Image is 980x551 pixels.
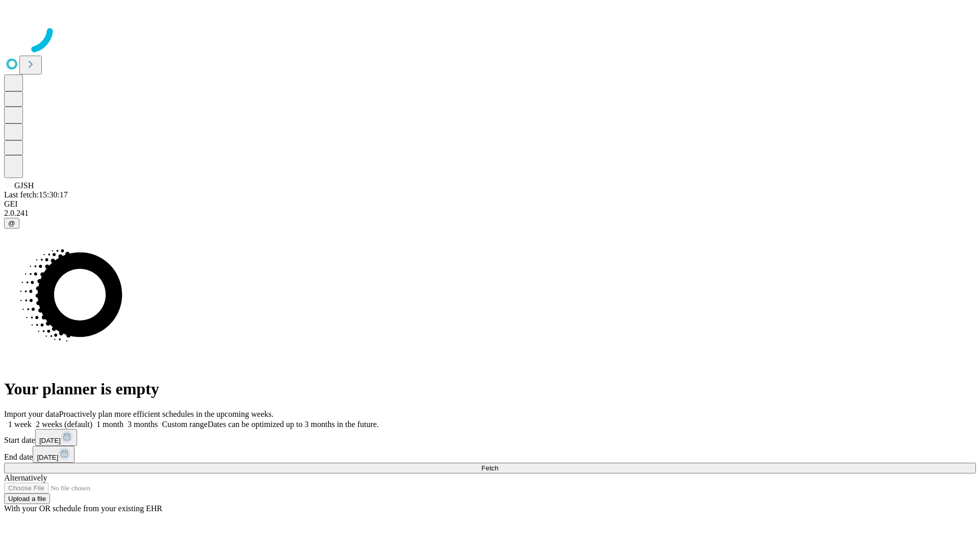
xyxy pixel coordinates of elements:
[4,410,59,418] span: Import your data
[4,380,976,398] h1: Your planner is empty
[14,181,34,190] span: GJSH
[4,209,976,218] div: 2.0.241
[37,454,58,461] span: [DATE]
[4,218,19,229] button: @
[39,437,61,444] span: [DATE]
[96,420,124,429] span: 1 month
[4,199,976,209] div: GEI
[33,446,75,463] button: [DATE]
[128,420,158,429] span: 3 months
[162,420,207,429] span: Custom range
[4,493,50,504] button: Upload a file
[36,420,92,429] span: 2 weeks (default)
[8,219,15,227] span: @
[4,463,976,473] button: Fetch
[4,473,47,482] span: Alternatively
[481,464,498,472] span: Fetch
[4,190,68,199] span: Last fetch: 15:30:17
[4,429,976,446] div: Start date
[8,420,32,429] span: 1 week
[4,504,162,513] span: With your OR schedule from your existing EHR
[4,446,976,463] div: End date
[35,429,77,446] button: [DATE]
[59,410,274,418] span: Proactively plan more efficient schedules in the upcoming weeks.
[208,420,379,429] span: Dates can be optimized up to 3 months in the future.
